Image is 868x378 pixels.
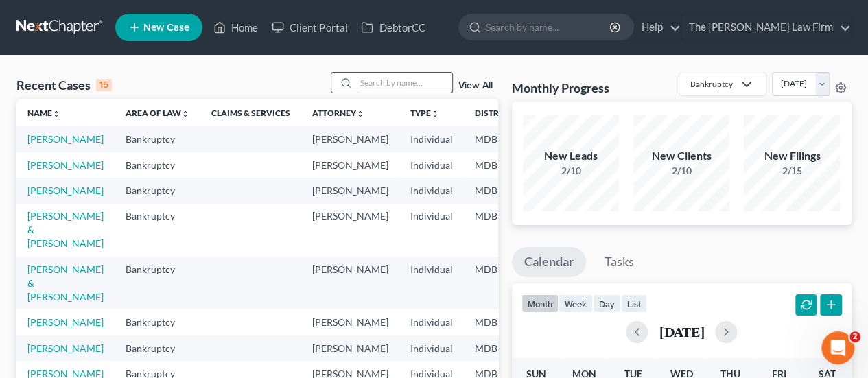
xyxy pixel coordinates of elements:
[464,152,531,178] td: MDB
[301,152,399,178] td: [PERSON_NAME]
[659,324,704,339] h2: [DATE]
[312,108,364,118] a: Attorneyunfold_more
[265,15,354,40] a: Client Portal
[115,152,200,178] td: Bankruptcy
[126,108,189,118] a: Area of Lawunfold_more
[523,164,619,178] div: 2/10
[115,335,200,361] td: Bankruptcy
[27,263,104,303] a: [PERSON_NAME] & [PERSON_NAME]
[744,148,840,164] div: New Filings
[399,178,464,203] td: Individual
[27,108,60,118] a: Nameunfold_more
[486,14,611,40] input: Search by name...
[27,185,104,196] a: [PERSON_NAME]
[399,257,464,309] td: Individual
[301,257,399,309] td: [PERSON_NAME]
[464,126,531,152] td: MDB
[475,108,520,118] a: Districtunfold_more
[521,294,559,313] button: month
[512,247,586,277] a: Calendar
[633,148,729,164] div: New Clients
[559,294,593,313] button: week
[27,342,104,354] a: [PERSON_NAME]
[458,81,493,91] a: View All
[181,110,189,118] i: unfold_more
[115,204,200,257] td: Bankruptcy
[27,133,104,145] a: [PERSON_NAME]
[464,309,531,335] td: MDB
[621,294,647,313] button: list
[27,159,104,171] a: [PERSON_NAME]
[399,152,464,178] td: Individual
[431,110,439,118] i: unfold_more
[27,316,104,328] a: [PERSON_NAME]
[16,77,112,93] div: Recent Cases
[523,148,619,164] div: New Leads
[115,309,200,335] td: Bankruptcy
[633,164,729,178] div: 2/10
[301,335,399,361] td: [PERSON_NAME]
[115,178,200,203] td: Bankruptcy
[356,110,364,118] i: unfold_more
[207,15,265,40] a: Home
[635,15,681,40] a: Help
[200,99,301,126] th: Claims & Services
[27,210,104,249] a: [PERSON_NAME] & [PERSON_NAME]
[464,335,531,361] td: MDB
[301,126,399,152] td: [PERSON_NAME]
[592,247,646,277] a: Tasks
[399,335,464,361] td: Individual
[399,204,464,257] td: Individual
[356,73,452,93] input: Search by name...
[593,294,621,313] button: day
[115,126,200,152] td: Bankruptcy
[301,309,399,335] td: [PERSON_NAME]
[354,15,432,40] a: DebtorCC
[849,331,860,342] span: 2
[682,15,851,40] a: The [PERSON_NAME] Law Firm
[399,309,464,335] td: Individual
[115,257,200,309] td: Bankruptcy
[301,204,399,257] td: [PERSON_NAME]
[512,80,609,96] h3: Monthly Progress
[690,78,733,90] div: Bankruptcy
[96,79,112,91] div: 15
[744,164,840,178] div: 2/15
[821,331,854,364] iframe: Intercom live chat
[464,257,531,309] td: MDB
[399,126,464,152] td: Individual
[52,110,60,118] i: unfold_more
[464,204,531,257] td: MDB
[410,108,439,118] a: Typeunfold_more
[464,178,531,203] td: MDB
[301,178,399,203] td: [PERSON_NAME]
[143,23,189,33] span: New Case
